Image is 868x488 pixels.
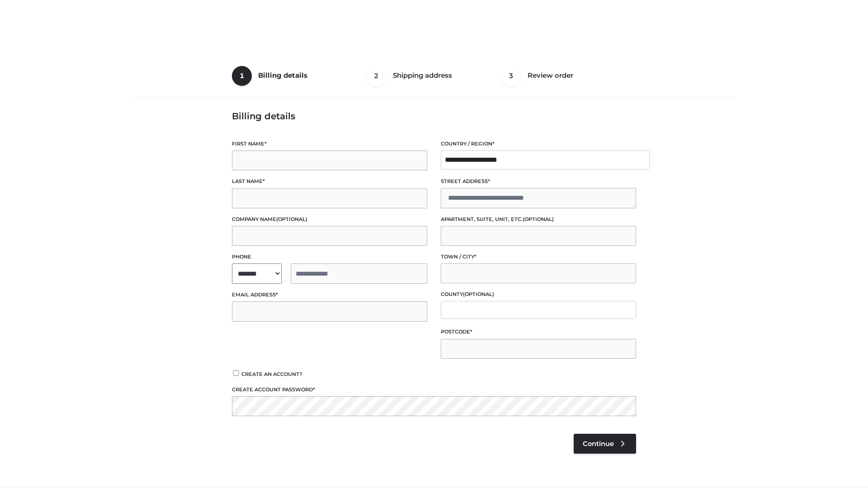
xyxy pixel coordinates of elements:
h3: Billing details [232,111,636,122]
span: Billing details [258,71,307,80]
span: Review order [528,71,573,80]
label: Phone [232,253,427,261]
span: 3 [501,66,521,86]
span: Shipping address [393,71,452,80]
label: First name [232,140,427,148]
span: (optional) [523,216,554,222]
span: Create an account? [241,371,302,377]
span: 1 [232,66,252,86]
label: County [441,290,636,299]
label: Postcode [441,328,636,336]
span: 2 [367,66,387,86]
label: Country / Region [441,140,636,148]
span: Continue [583,440,614,448]
span: (optional) [463,291,494,297]
label: Apartment, suite, unit, etc. [441,215,636,224]
input: Create an account? [232,370,240,376]
label: Create account password [232,385,636,394]
label: Town / City [441,253,636,261]
label: Email address [232,291,427,299]
a: Continue [574,434,636,454]
label: Street address [441,177,636,186]
span: (optional) [276,216,307,222]
label: Last name [232,177,427,186]
label: Company name [232,215,427,224]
